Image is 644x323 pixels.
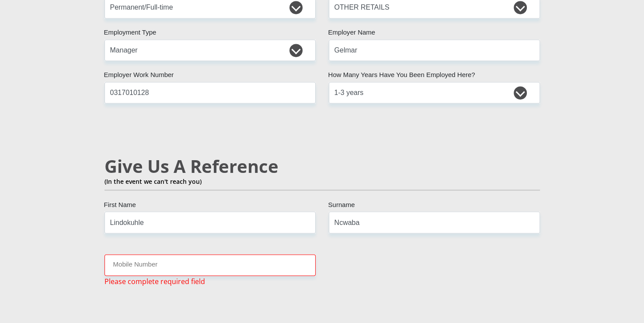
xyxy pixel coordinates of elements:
[104,156,540,177] h2: Give Us A Reference
[104,177,540,186] p: (In the event we can't reach you)
[104,276,205,286] span: Please complete required field
[329,211,540,233] input: Surname
[104,254,316,276] input: Mobile Number
[104,211,316,233] input: Name
[104,82,316,103] input: Employer Work Number
[329,39,540,61] input: Employer's Name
